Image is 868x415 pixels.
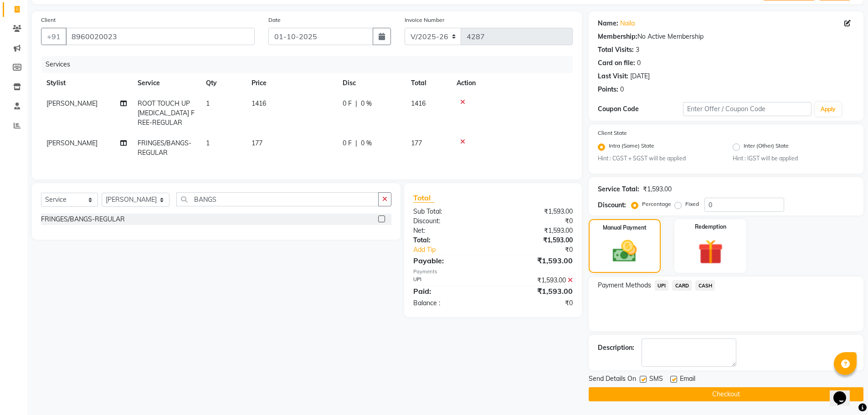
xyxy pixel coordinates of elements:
span: 1 [206,99,210,108]
span: [PERSON_NAME] [46,139,98,147]
div: No Active Membership [598,32,854,41]
img: _cash.svg [605,237,644,265]
div: Name: [598,19,618,28]
a: Naila [620,19,635,28]
button: Apply [815,102,841,116]
span: Payment Methods [598,281,651,290]
th: Service [132,73,200,93]
div: Total: [406,236,493,245]
th: Stylist [41,73,132,93]
a: Add Tip [406,245,507,255]
button: Checkout [589,387,863,401]
div: Service Total: [598,184,639,194]
div: 0 [637,58,641,68]
span: 1416 [411,99,426,108]
small: Hint : CGST + SGST will be applied [598,154,719,163]
th: Price [246,73,337,93]
div: ₹0 [508,245,580,255]
span: Email [680,374,695,385]
iframe: chat widget [830,379,859,406]
span: 1 [206,139,210,147]
div: ₹1,593.00 [493,207,580,216]
div: Membership: [598,32,637,41]
label: Manual Payment [603,224,647,232]
div: Sub Total: [406,207,493,216]
div: Last Visit: [598,72,628,81]
label: Redemption [695,223,726,231]
span: CASH [695,280,715,291]
div: ₹1,593.00 [643,184,672,194]
span: | [355,138,357,148]
div: ₹1,593.00 [493,255,580,266]
span: ROOT TOUCH UP [MEDICAL_DATA] FREE-REGULAR [138,99,195,127]
div: ₹1,593.00 [493,276,580,285]
div: 3 [636,45,639,55]
div: Services [42,56,580,73]
button: +91 [41,28,67,45]
span: 1416 [252,99,266,108]
div: Points: [598,85,618,94]
div: Balance : [406,298,493,308]
div: UPI [406,276,493,285]
input: Search or Scan [176,192,379,206]
div: Discount: [406,216,493,226]
input: Enter Offer / Coupon Code [683,102,812,116]
span: 177 [411,139,422,147]
div: FRINGES/BANGS-REGULAR [41,215,125,224]
div: Coupon Code [598,104,683,114]
img: _gift.svg [690,236,731,267]
div: Paid: [406,286,493,297]
label: Fixed [685,200,699,208]
span: 177 [252,139,262,147]
span: CARD [672,280,692,291]
div: Card on file: [598,58,635,68]
th: Disc [337,73,406,93]
span: 0 F [343,99,352,108]
th: Action [451,73,573,93]
div: 0 [620,85,624,94]
div: Discount: [598,200,626,210]
th: Total [406,73,451,93]
div: ₹0 [493,298,580,308]
span: SMS [649,374,663,385]
span: Send Details On [589,374,636,385]
div: Payments [413,268,572,276]
div: ₹1,593.00 [493,226,580,236]
span: 0 % [361,138,372,148]
div: Payable: [406,255,493,266]
div: ₹1,593.00 [493,286,580,297]
label: Inter (Other) State [744,142,789,153]
label: Date [268,16,281,24]
span: UPI [655,280,669,291]
span: Total [413,193,434,203]
th: Qty [200,73,246,93]
span: 0 % [361,99,372,108]
label: Client State [598,129,627,137]
input: Search by Name/Mobile/Email/Code [66,28,255,45]
label: Invoice Number [405,16,444,24]
label: Percentage [642,200,671,208]
div: ₹0 [493,216,580,226]
span: 0 F [343,138,352,148]
small: Hint : IGST will be applied [733,154,854,163]
div: Total Visits: [598,45,634,55]
div: ₹1,593.00 [493,236,580,245]
span: | [355,99,357,108]
span: [PERSON_NAME] [46,99,98,108]
label: Intra (Same) State [609,142,654,153]
div: [DATE] [630,72,650,81]
div: Description: [598,343,634,353]
div: Net: [406,226,493,236]
label: Client [41,16,56,24]
span: FRINGES/BANGS-REGULAR [138,139,191,157]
